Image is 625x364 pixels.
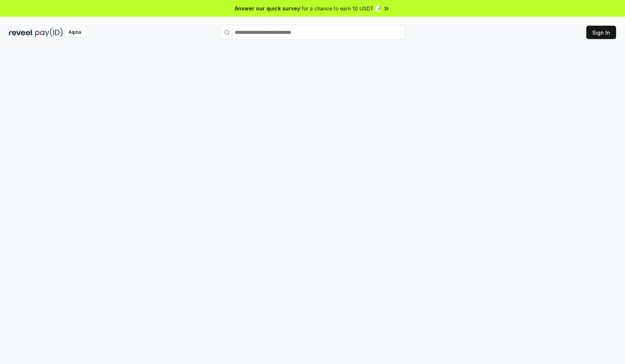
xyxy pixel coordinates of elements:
[64,28,85,37] div: Alpha
[9,28,34,37] img: reveel_dark
[35,28,63,37] img: pay_id
[302,4,381,12] span: for a chance to earn 10 USDT 📝
[586,26,616,39] button: Sign In
[235,4,300,12] span: Answer our quick survey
